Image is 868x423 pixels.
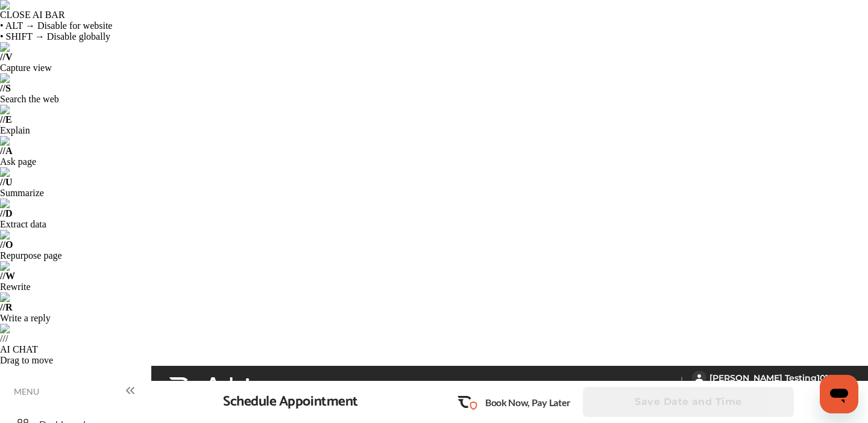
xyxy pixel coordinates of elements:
[820,375,858,413] iframe: Button to launch messaging window
[831,373,841,383] img: WGsFRI8htEPBVLJbROoPRyZpYNWhNONpIPPETTm6eUC0GeLEiAAAAAElFTkSuQmCC
[223,394,358,410] div: Schedule Appointment
[485,397,571,408] p: Book Now, Pay Later
[709,372,828,383] div: [PERSON_NAME] Testing101
[692,371,706,385] img: jVpblrzwTbfkPYzPPzSLxeg0AAAAASUVORK5CYII=
[14,387,39,397] span: MENU
[681,377,682,395] img: header-divider.bc55588e.svg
